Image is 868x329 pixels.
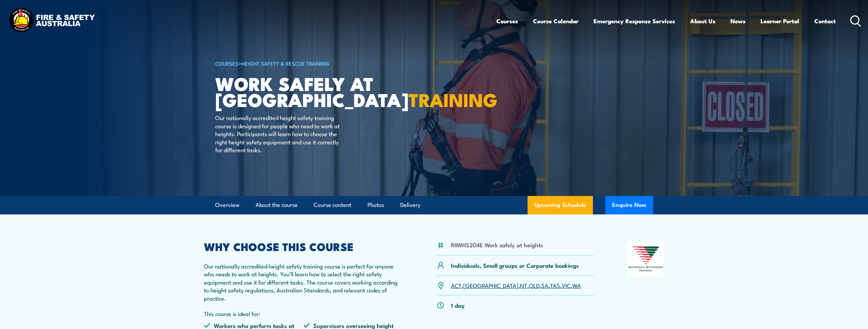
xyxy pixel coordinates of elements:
[451,281,462,289] a: ACT
[550,281,560,289] a: TAS
[204,310,404,317] p: This course is ideal for:
[529,281,540,289] a: QLD
[605,196,653,214] button: Enquire Now
[562,281,571,289] a: VIC
[215,60,238,67] a: COURSES
[451,281,581,289] p: , , , , , , ,
[451,261,579,269] p: Individuals, Small groups or Corporate bookings
[400,196,420,214] a: Delivery
[761,12,799,30] a: Learner Portal
[528,196,593,214] a: Upcoming Schedule
[204,241,404,251] h2: WHY CHOOSE THIS COURSE
[520,281,527,289] a: NT
[409,85,497,113] strong: TRAINING
[215,59,384,67] h6: >
[215,114,340,154] p: Our nationally accredited height safety training course is designed for people who need to work a...
[541,281,548,289] a: SA
[215,196,239,214] a: Overview
[627,241,664,276] img: Nationally Recognised Training logo.
[690,12,715,30] a: About Us
[572,281,581,289] a: WA
[215,75,384,107] h1: Work Safely at [GEOGRAPHIC_DATA]
[451,301,465,309] p: 1 day
[533,12,579,30] a: Course Calendar
[594,12,675,30] a: Emergency Response Services
[814,12,836,30] a: Contact
[204,262,404,302] p: Our nationally accredited height safety training course is perfect for anyone who needs to work a...
[314,196,351,214] a: Course content
[496,12,518,30] a: Courses
[730,12,746,30] a: News
[242,60,329,67] a: Height Safety & Rescue Training
[463,281,518,289] a: [GEOGRAPHIC_DATA]
[256,196,298,214] a: About the course
[451,241,543,249] li: RIIWHS204E Work safely at heights
[367,196,384,214] a: Photos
